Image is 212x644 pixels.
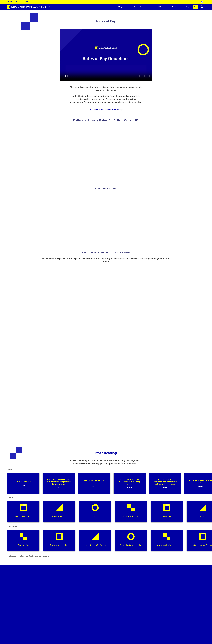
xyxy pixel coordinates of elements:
[117,485,142,489] span: [DATE]
[152,485,178,489] span: [DATE]
[9,544,38,547] p: Rates of Pay
[113,501,149,522] a: Executive Committee
[81,515,109,518] p: FAQs
[116,544,145,547] p: Copyright Guide for Artists
[193,5,198,9] a: Join
[10,483,36,486] span: [DATE]
[113,530,149,551] a: Copyright Guide for Artists
[151,4,162,10] a: Explore AUE
[24,187,188,190] h2: About these rates
[96,19,116,23] span: Rates of Pay
[42,530,77,551] a: Tax Advice for Artists
[152,478,178,489] p: Co-Signed by AUE: Sexual Harassment and Gender-based Violence in the Workplace
[179,4,185,10] a: News
[110,108,123,111] span: to Rates of Pay
[112,4,123,10] a: Rates of Pay
[152,544,181,547] p: Artist Studio Checklist
[129,4,138,10] a: Benefits
[46,485,71,489] span: [DATE]
[42,501,77,522] a: About Insurance
[11,6,51,8] span: [DEMOGRAPHIC_DATA][GEOGRAPHIC_DATA]
[92,451,117,455] span: Further Reading
[7,1,30,3] a: Latest News:TUC Congress 2025 →
[7,1,16,3] strong: Latest News:
[112,473,147,494] a: Initial Statement on The Government's AI Working Groups[DATE]
[81,544,109,547] p: Legal Services for Artists
[138,4,151,10] a: AUE Represents
[46,478,71,489] p: Artists’ Union England stands with members who uphold the boycott of Israel
[199,4,206,9] button: search
[117,478,142,489] p: Initial Statement on The Government's AI Working Groups
[89,108,123,111] a: Download PDF Guideto Rates of Pay
[162,4,179,10] a: Renew Membership
[73,118,139,122] span: Daily and Hourly Rates for Artist Wages UK:
[147,473,183,494] a: Co-Signed by AUE: Sexual Harassment and Gender-based Violence in the Workplace[DATE]
[123,4,129,10] a: Home
[185,4,192,10] a: Log in
[6,530,41,551] a: Rates of Pay
[81,479,107,488] p: AI and Copyright letter to Ministers
[6,473,41,494] a: TUC Congress 2025[DATE]
[116,515,145,518] p: Executive Committee
[70,86,142,104] p: This page is designed to help artists and their employers to determine fair pay for artists’ labo...
[6,501,41,522] a: Membership Criteria
[149,530,184,551] a: Artist Studio Checklist
[5,4,52,10] a: Brand [DEMOGRAPHIC_DATA][GEOGRAPHIC_DATA]
[81,484,107,488] span: [DATE]
[45,515,74,518] p: About Insurance
[77,501,113,522] a: FAQs
[9,515,38,518] p: Membership Criteria
[39,257,173,263] p: Listed below are specific rates for specific activities that artists typically do. These rates ar...
[41,473,76,494] a: Artists’ Union England stands with members who uphold the boycott of Israel[DATE]
[152,515,181,518] p: Privacy Policy
[10,480,36,486] p: TUC Congress 2025
[68,459,141,465] p: Artists’ Union England is an active union and is constantly campaigning, producing resources and ...
[45,544,74,547] p: Tax Advice for Artists
[77,530,113,551] a: Legal Services for Artists
[5,251,207,254] h2: Rates Adjusted for Practices & Services
[76,473,112,494] a: AI and Copyright letter to Ministers[DATE]
[149,501,184,522] a: Privacy Policy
